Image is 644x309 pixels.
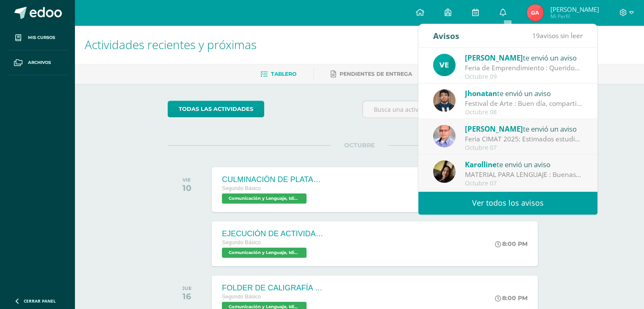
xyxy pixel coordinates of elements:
div: te envió un aviso [465,52,583,63]
input: Busca una actividad próxima aquí... [363,101,550,118]
a: todas las Actividades [168,101,264,117]
a: Pendientes de entrega [331,67,412,81]
div: 16 [182,291,192,301]
div: Avisos [433,24,459,47]
img: 1395cc2228810b8e70f48ddc66b3ae79.png [433,89,456,112]
span: Comunicación y Lenguaje, Idioma Español 'D' [222,248,307,258]
img: aeabfbe216d4830361551c5f8df01f91.png [433,54,456,76]
span: Tablero [271,71,296,77]
a: Ver todos los avisos [418,191,597,215]
span: [PERSON_NAME] [465,124,523,134]
div: te envió un aviso [465,159,583,170]
div: Octubre 07 [465,180,583,187]
span: Cerrar panel [24,298,56,304]
a: Tablero [260,67,296,81]
img: e131f778a94cd630cedadfdac0b06c43.png [527,4,544,21]
span: Segundo Básico [222,185,261,191]
div: te envió un aviso [465,88,583,99]
div: JUE [182,285,192,291]
span: [PERSON_NAME] [465,53,523,63]
span: OCTUBRE [331,141,388,149]
div: 10 [182,183,191,193]
span: Mi Perfil [550,13,599,20]
div: FOLDER DE CALIGRAFÍA COMPLETO [222,284,323,292]
div: 8:00 PM [495,240,528,248]
span: avisos sin leer [532,31,583,40]
span: Comunicación y Lenguaje, Idioma Español 'D' [222,193,307,204]
div: Octubre 08 [465,109,583,116]
div: Festival de Arte : Buen día, compartimos información importante sobre nuestro festival artístico.... [465,99,583,108]
span: Archivos [28,59,51,66]
span: Karolline [465,160,497,169]
div: Octubre 09 [465,73,583,80]
span: Actividades recientes y próximas [85,36,257,52]
span: Jhonatan [465,88,497,98]
div: VIE [182,177,191,183]
span: Mis cursos [28,34,55,41]
div: Feria de Emprendimiento : Queridos chicos: Estoy muy orgullosa del trabajo que han realizado dura... [465,63,583,73]
div: Octubre 07 [465,144,583,152]
div: Feria CIMAT 2025: Estimados estudiantes Por este medio, los departamentos de Ciencias, Arte y Tec... [465,134,583,144]
div: te envió un aviso [465,123,583,134]
span: Segundo Básico [222,294,261,300]
img: 636fc591f85668e7520e122fec75fd4f.png [433,125,456,147]
img: fb79f5a91a3aae58e4c0de196cfe63c7.png [433,160,456,183]
a: Archivos [7,50,68,75]
a: Mis cursos [7,25,68,50]
span: Pendientes de entrega [340,71,412,77]
div: 8:00 PM [495,294,528,302]
span: 19 [532,31,540,40]
div: CULMINACIÓN DE PLATAFORMA PROGRENTIS [222,175,323,184]
span: [PERSON_NAME] [550,5,599,14]
span: Segundo Básico [222,240,261,246]
div: EJECUCIÓN DE ACTIVIDADES DE PLATAFORMA [PERSON_NAME] [222,229,323,238]
div: MATERIAL PARA LENGUAJE : Buenas tardes estimados estudiantes!! NO olvidar traer el día de mañana ... [465,170,583,179]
